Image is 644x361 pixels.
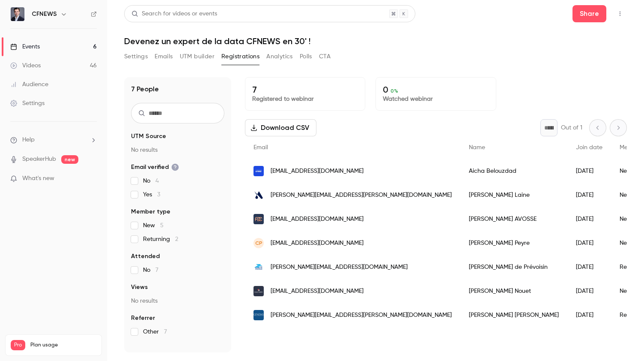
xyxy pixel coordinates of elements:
[460,303,567,327] div: [PERSON_NAME] [PERSON_NAME]
[22,174,54,183] span: What's new
[131,146,224,154] p: No results
[10,42,40,51] div: Events
[32,10,57,18] h6: CFNEWS
[567,159,611,183] div: [DATE]
[131,252,160,261] span: Attended
[131,132,166,141] span: UTM Source
[22,135,35,144] span: Help
[175,236,178,242] span: 2
[271,167,364,176] span: [EMAIL_ADDRESS][DOMAIN_NAME]
[271,215,364,224] span: [EMAIL_ADDRESS][DOMAIN_NAME]
[567,303,611,327] div: [DATE]
[460,231,567,255] div: [PERSON_NAME] Peyre
[10,135,97,144] li: help-dropdown-opener
[245,119,316,136] button: Download CSV
[155,178,159,184] span: 4
[180,50,215,63] button: UTM builder
[271,191,452,200] span: [PERSON_NAME][EMAIL_ADDRESS][PERSON_NAME][DOMAIN_NAME]
[253,190,264,200] img: avolta.io
[30,342,96,349] span: Plan usage
[460,255,567,279] div: [PERSON_NAME] de Prévoisin
[143,221,164,230] span: New
[271,287,364,296] span: [EMAIL_ADDRESS][DOMAIN_NAME]
[567,255,611,279] div: [DATE]
[460,159,567,183] div: Aicha Belouzdad
[164,329,167,335] span: 7
[266,50,293,63] button: Analytics
[10,61,41,70] div: Videos
[460,207,567,231] div: [PERSON_NAME] AVOSSE
[131,163,179,171] span: Email verified
[561,123,582,132] p: Out of 1
[160,223,164,229] span: 5
[131,84,159,94] h1: 7 People
[157,192,160,198] span: 3
[155,50,173,63] button: Emails
[143,190,160,199] span: Yes
[271,311,452,320] span: [PERSON_NAME][EMAIL_ADDRESS][PERSON_NAME][DOMAIN_NAME]
[11,7,24,21] img: CFNEWS
[143,177,159,185] span: No
[469,144,485,150] span: Name
[61,155,78,164] span: new
[253,166,264,176] img: kpmg.fr
[131,283,148,292] span: Views
[253,310,264,320] img: cfnews.net
[131,132,224,336] section: facet-groups
[576,144,602,150] span: Join date
[221,50,259,63] button: Registrations
[391,88,398,94] span: 0 %
[460,183,567,207] div: [PERSON_NAME] Laine
[253,214,264,224] img: fdc-np.com
[143,235,178,244] span: Returning
[86,175,97,183] iframe: Noticeable Trigger
[253,262,264,272] img: labanquepostale.fr
[319,50,331,63] button: CTA
[252,95,358,103] p: Registered to webinar
[567,231,611,255] div: [DATE]
[253,144,268,150] span: Email
[131,297,224,305] p: No results
[253,286,264,296] img: factory.fr
[300,50,312,63] button: Polls
[460,279,567,303] div: [PERSON_NAME] Nouet
[143,266,158,274] span: No
[567,183,611,207] div: [DATE]
[383,95,489,103] p: Watched webinar
[143,328,167,336] span: Other
[131,9,217,18] div: Search for videos or events
[22,155,56,164] a: SpeakerHub
[155,267,158,273] span: 7
[131,314,155,322] span: Referrer
[10,99,45,108] div: Settings
[271,263,408,272] span: [PERSON_NAME][EMAIL_ADDRESS][DOMAIN_NAME]
[131,208,170,216] span: Member type
[11,340,25,350] span: Pro
[383,84,489,95] p: 0
[567,279,611,303] div: [DATE]
[271,239,364,248] span: [EMAIL_ADDRESS][DOMAIN_NAME]
[567,207,611,231] div: [DATE]
[10,80,48,89] div: Audience
[124,36,627,46] h1: Devenez un expert de la data CFNEWS en 30' !
[572,5,606,22] button: Share
[124,50,148,63] button: Settings
[252,84,358,95] p: 7
[255,239,262,247] span: CP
